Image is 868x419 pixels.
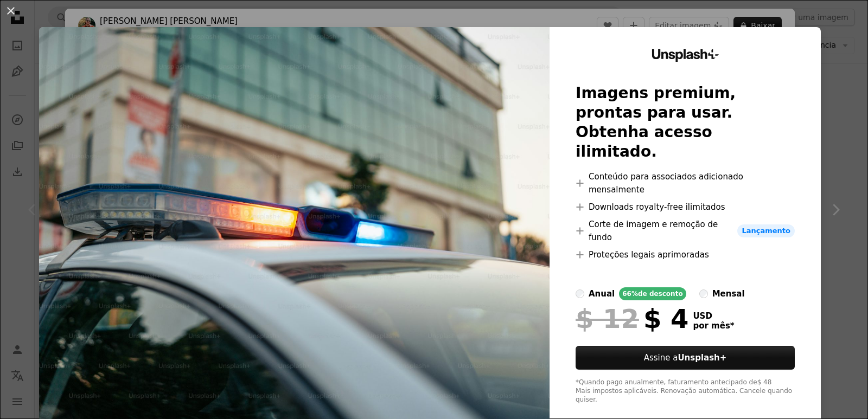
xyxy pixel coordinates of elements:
[693,321,734,331] span: por mês *
[576,305,639,333] span: $ 12
[737,224,795,237] span: Lançamento
[576,289,584,298] input: anual66%de desconto
[678,353,726,363] strong: Unsplash+
[576,201,795,214] li: Downloads royalty-free ilimitados
[576,378,795,404] div: *Quando pago anualmente, faturamento antecipado de $ 48 Mais impostos aplicáveis. Renovação autom...
[576,170,795,196] li: Conteúdo para associados adicionado mensalmente
[576,305,688,333] div: $ 4
[699,289,708,298] input: mensal
[619,287,686,300] div: 66% de desconto
[576,218,795,244] li: Corte de imagem e remoção de fundo
[576,248,795,261] li: Proteções legais aprimoradas
[576,83,795,162] h2: Imagens premium, prontas para usar. Obtenha acesso ilimitado.
[712,287,745,300] div: mensal
[576,346,795,370] button: Assine aUnsplash+
[693,311,734,321] span: USD
[589,287,615,300] div: anual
